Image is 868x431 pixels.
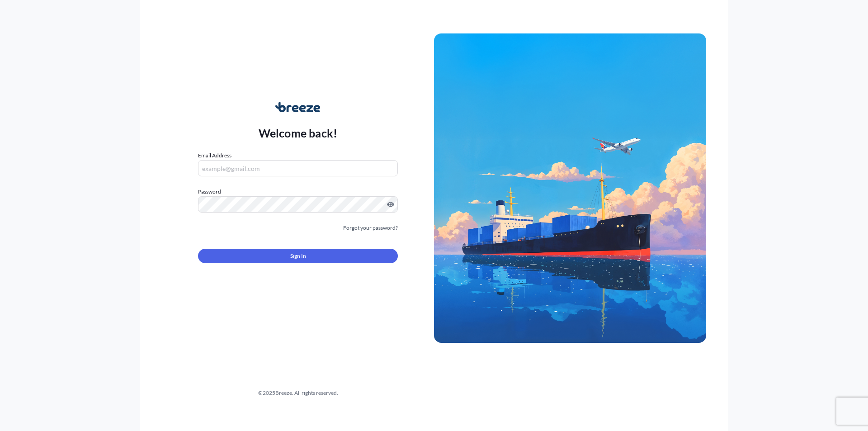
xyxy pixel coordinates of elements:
a: Forgot your password? [343,223,398,232]
span: Sign In [290,251,306,260]
p: Welcome back! [259,126,338,140]
img: Ship illustration [434,33,706,343]
button: Show password [387,201,394,208]
button: Sign In [198,249,398,263]
label: Email Address [198,151,231,160]
label: Password [198,187,398,196]
div: © 2025 Breeze. All rights reserved. [162,388,434,398]
input: example@gmail.com [198,160,398,176]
